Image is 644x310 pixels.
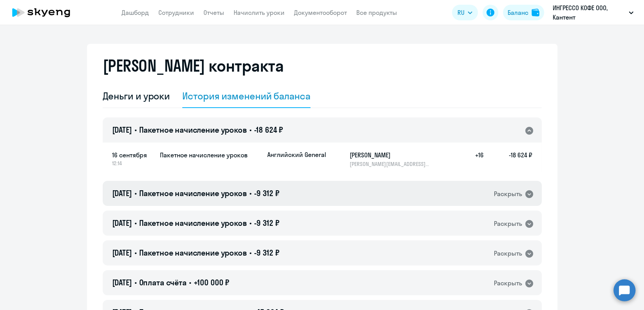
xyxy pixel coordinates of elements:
[249,218,252,228] span: •
[234,9,285,16] a: Начислить уроки
[494,278,522,288] div: Раскрыть
[112,160,154,167] span: 12:14
[112,150,154,160] span: 16 сентября
[103,56,284,75] h2: [PERSON_NAME] контракта
[356,9,397,16] a: Все продукты
[194,278,230,287] span: +100 000 ₽
[139,125,247,135] span: Пакетное начисление уроков
[134,218,137,228] span: •
[112,125,132,135] span: [DATE]
[249,248,252,258] span: •
[484,150,532,168] h5: -18 624 ₽
[503,5,544,20] button: Балансbalance
[254,125,283,135] span: -18 624 ₽
[553,3,626,22] p: ИНГРЕССО КОФЕ ООО, Кантент
[294,9,347,16] a: Документооборот
[112,248,132,258] span: [DATE]
[122,9,149,16] a: Дашборд
[254,218,279,228] span: -9 312 ₽
[249,188,252,198] span: •
[134,188,137,198] span: •
[134,278,137,287] span: •
[452,5,478,20] button: RU
[267,150,326,159] p: Английский General
[494,189,522,199] div: Раскрыть
[139,278,186,287] span: Оплата счёта
[457,8,464,17] span: RU
[254,248,279,258] span: -9 312 ₽
[134,125,137,135] span: •
[459,150,484,168] h5: +16
[189,278,191,287] span: •
[158,9,194,16] a: Сотрудники
[203,9,224,16] a: Отчеты
[139,248,247,258] span: Пакетное начисление уроков
[182,90,310,102] div: История изменений баланса
[494,219,522,229] div: Раскрыть
[249,125,252,135] span: •
[160,150,261,160] h5: Пакетное начисление уроков
[549,3,637,22] button: ИНГРЕССО КОФЕ ООО, Кантент
[494,249,522,258] div: Раскрыть
[112,188,132,198] span: [DATE]
[508,8,528,17] div: Баланс
[112,218,132,228] span: [DATE]
[350,150,430,160] h5: [PERSON_NAME]
[254,188,279,198] span: -9 312 ₽
[139,188,247,198] span: Пакетное начисление уроков
[134,248,137,258] span: •
[112,278,132,287] span: [DATE]
[139,218,247,228] span: Пакетное начисление уроков
[103,90,170,102] div: Деньги и уроки
[350,160,430,168] p: [PERSON_NAME][EMAIL_ADDRESS][DOMAIN_NAME]
[532,9,539,16] img: balance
